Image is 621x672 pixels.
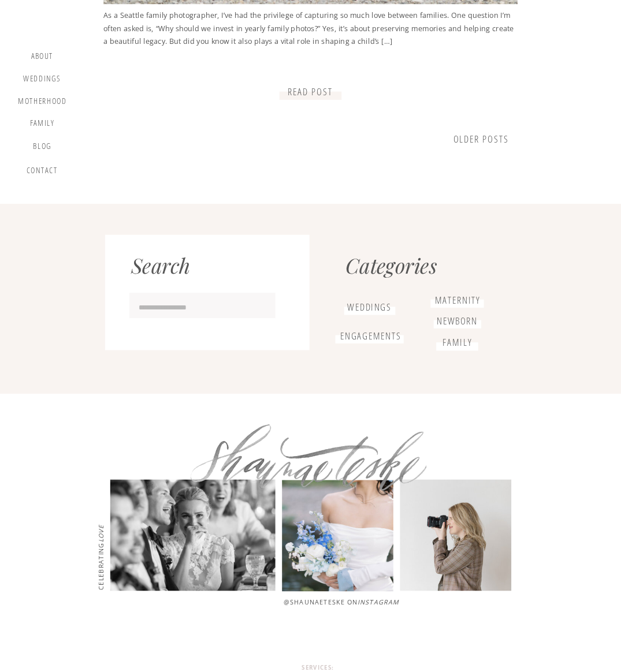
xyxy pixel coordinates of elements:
[23,118,62,131] a: Family
[103,9,518,48] p: As a Seattle family photographer, I’ve had the privilege of capturing so much love between famili...
[131,253,307,279] p: Search
[24,166,60,180] a: contact
[284,597,486,607] p: @shaunaeteske on
[344,301,395,313] a: weddings
[18,96,66,108] a: motherhood
[302,664,333,671] b: services:
[96,525,105,542] i: love
[453,132,509,145] a: older Posts
[434,294,481,305] a: maternity
[442,337,472,348] a: family
[23,73,62,86] a: Weddings
[358,598,399,607] i: instagram
[95,481,105,590] a: celebratinglove
[283,86,337,99] a: READ post
[95,481,105,590] p: celebrating
[27,141,58,156] a: blog
[284,597,486,607] a: @shaunaeteske oninstagram
[345,253,522,282] h1: Categories
[336,330,407,341] a: engagementS
[27,51,58,64] a: about
[436,315,478,326] a: newborn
